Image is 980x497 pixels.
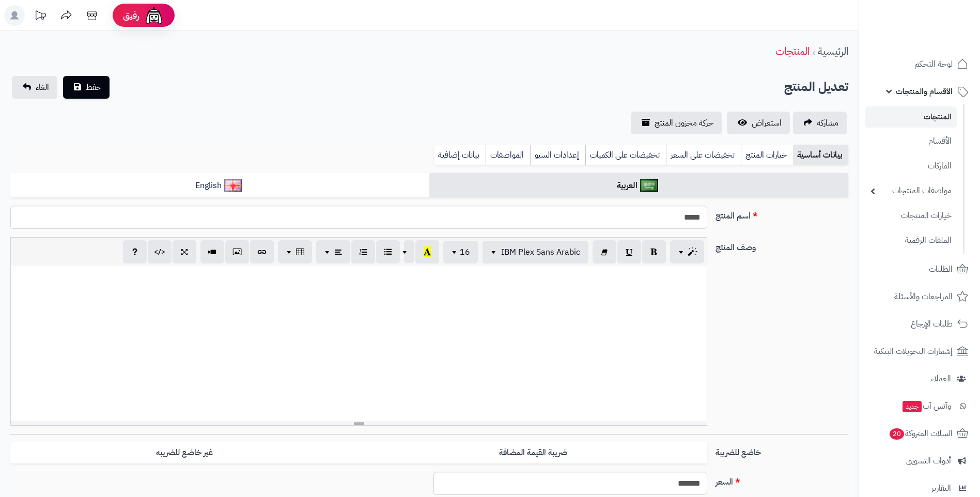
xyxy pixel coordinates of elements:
[865,448,974,473] a: أدوات التسويق
[865,312,974,336] a: طلبات الإرجاع
[865,394,974,418] a: وآتس آبجديد
[27,5,53,28] a: تحديثات المنصة
[443,241,478,263] button: 16
[711,206,852,222] label: اسم المنتج
[434,145,486,165] a: بيانات إضافية
[865,229,957,252] a: الملفات الرقمية
[889,426,953,441] span: السلات المتروكة
[865,180,957,202] a: مواصفات المنتجات
[86,81,101,94] span: حفظ
[585,145,666,165] a: تخفيضات على الكميات
[10,442,359,463] label: غير خاضع للضريبه
[894,289,953,304] span: المراجعات والأسئلة
[865,155,957,177] a: الماركات
[865,130,957,152] a: الأقسام
[727,112,790,134] a: استعراض
[711,237,852,254] label: وصف المنتج
[865,52,974,76] a: لوحة التحكم
[775,43,810,59] a: المنتجات
[741,145,793,165] a: خيارات المنتج
[483,241,588,263] button: IBM Plex Sans Arabic
[817,117,838,129] span: مشاركه
[429,173,848,198] a: العربية
[752,117,782,129] span: استعراض
[890,428,905,440] span: 20
[865,339,974,364] a: إشعارات التحويلات البنكية
[911,317,953,331] span: طلبات الإرجاع
[865,106,957,128] a: المنتجات
[793,112,847,134] a: مشاركه
[865,284,974,309] a: المراجعات والأسئلة
[144,5,164,26] img: ai-face.png
[501,246,580,258] span: IBM Plex Sans Arabic
[631,112,722,134] a: حركة مخزون المنتج
[896,84,953,99] span: الأقسام والمنتجات
[910,23,970,44] img: logo-2.png
[36,81,49,94] span: الغاء
[914,57,953,71] span: لوحة التحكم
[906,454,951,468] span: أدوات التسويق
[865,257,974,282] a: الطلبات
[818,43,848,59] a: الرئيسية
[224,179,242,192] img: English
[931,371,951,386] span: العملاء
[711,442,852,459] label: خاضع للضريبة
[903,401,922,412] span: جديد
[874,344,953,359] span: إشعارات التحويلات البنكية
[530,145,585,165] a: إعدادات السيو
[901,399,951,413] span: وآتس آب
[865,366,974,391] a: العملاء
[865,421,974,446] a: السلات المتروكة20
[711,472,852,488] label: السعر
[486,145,530,165] a: المواصفات
[640,179,658,192] img: العربية
[655,117,713,129] span: حركة مخزون المنتج
[460,246,470,258] span: 16
[63,76,110,99] button: حفظ
[123,9,139,22] span: رفيق
[929,262,953,276] span: الطلبات
[359,442,707,463] label: ضريبة القيمة المضافة
[793,145,848,165] a: بيانات أساسية
[865,205,957,227] a: خيارات المنتجات
[12,76,57,99] a: الغاء
[666,145,741,165] a: تخفيضات على السعر
[784,76,848,98] h2: تعديل المنتج
[931,481,951,495] span: التقارير
[10,173,429,198] a: English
